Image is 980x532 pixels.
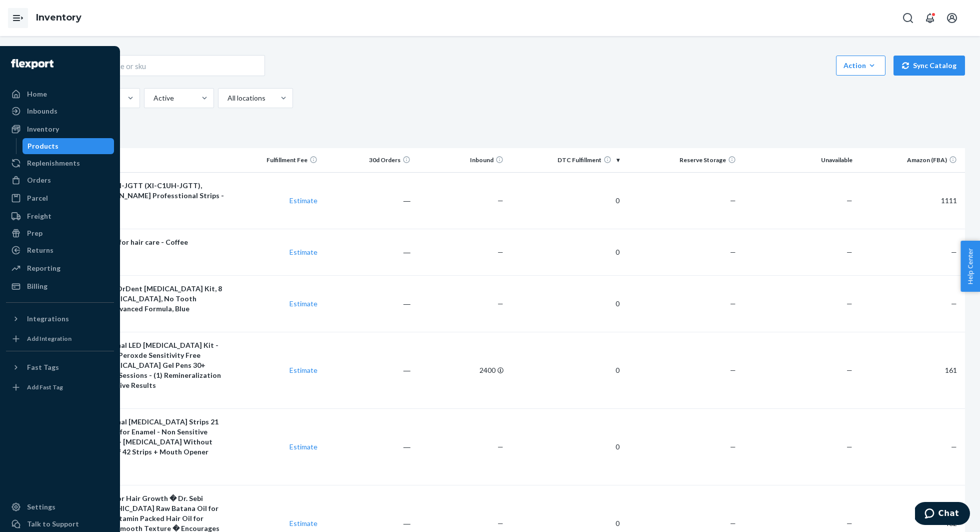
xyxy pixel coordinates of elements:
[27,124,59,134] div: Inventory
[226,93,227,103] input: All locations
[951,442,957,451] span: —
[856,332,965,408] td: 161
[58,237,224,257] div: Quell - Batana Oil for hair care - Coffee [MEDICAL_DATA]
[497,519,503,527] span: —
[846,299,852,308] span: —
[942,8,962,28] button: Open account menu
[507,332,624,408] td: 0
[836,56,885,76] button: Action
[6,225,114,241] a: Prep
[8,8,28,28] button: Open Navigation
[27,211,51,221] div: Freight
[58,467,224,477] div: I8-Z53Y-PO2V
[951,248,957,256] span: —
[27,245,53,255] div: Returns
[6,499,114,515] a: Settings
[289,519,317,527] a: Estimate
[321,148,414,172] th: 30d Orders
[27,175,51,185] div: Orders
[497,299,503,308] span: —
[730,519,736,527] span: —
[152,93,153,103] input: Active
[58,284,224,314] div: [PERSON_NAME] DrDent [MEDICAL_DATA] Kit, 8 Gel pods, No [MEDICAL_DATA], No Tooth Sensitivity, Pap...
[846,519,852,527] span: —
[6,86,114,102] a: Home
[507,229,624,275] td: 0
[915,502,970,527] iframe: Opens a widget where you can chat to one of our agents
[960,241,980,292] button: Help Center
[6,260,114,276] a: Reporting
[507,148,624,172] th: DTC Fulfillment
[58,340,224,390] div: DrDent Professional LED [MEDICAL_DATA] Kit - [MEDICAL_DATA] Peroxde Sensitivity Free Formula - (3...
[27,193,48,203] div: Parcel
[6,155,114,171] a: Replenishments
[730,248,736,256] span: —
[27,502,55,512] div: Settings
[321,229,414,275] td: ―
[6,331,114,347] a: Add Integration
[289,196,317,205] a: Estimate
[507,408,624,485] td: 0
[843,61,878,71] div: Action
[6,516,114,532] button: Talk to Support
[27,362,59,372] div: Fast Tags
[497,196,503,205] span: —
[740,148,856,172] th: Unavailable
[6,311,114,327] button: Integrations
[414,332,507,408] td: 2400
[289,442,317,451] a: Estimate
[27,89,47,99] div: Home
[497,248,503,256] span: —
[6,278,114,294] a: Billing
[321,332,414,408] td: ―
[846,196,852,205] span: —
[507,275,624,332] td: 0
[27,519,79,529] div: Talk to Support
[730,299,736,308] span: —
[58,390,224,400] div: HV-S6FZ-7SA5
[321,408,414,485] td: ―
[321,275,414,332] td: ―
[58,257,224,267] div: OP-ST6U-1BCD
[27,334,71,343] div: Add Integration
[289,248,317,256] a: Estimate
[321,172,414,229] td: ―
[6,103,114,119] a: Inbounds
[289,366,317,374] a: Estimate
[730,196,736,205] span: —
[6,208,114,224] a: Freight
[6,379,114,395] a: Add Fast Tag
[623,148,740,172] th: Reserve Storage
[730,366,736,374] span: —
[27,314,69,324] div: Integrations
[27,141,58,151] div: Products
[27,228,42,238] div: Prep
[27,263,60,273] div: Reporting
[6,359,114,375] button: Fast Tags
[27,383,63,391] div: Add Fast Tag
[730,442,736,451] span: —
[6,172,114,188] a: Orders
[507,172,624,229] td: 0
[414,148,507,172] th: Inbound
[58,314,224,324] div: 3B-RQWD-U0TS
[27,158,80,168] div: Replenishments
[951,299,957,308] span: —
[898,8,918,28] button: Open Search Box
[846,248,852,256] span: —
[497,442,503,451] span: —
[6,190,114,206] a: Parcel
[54,148,228,172] th: Name
[58,417,224,467] div: DrDent Professional [MEDICAL_DATA] Strips 21 Treatments - Safe for Enamel - Non Sensitive [MEDICA...
[39,56,264,76] input: Search inventory by name or sku
[6,121,114,137] a: Inventory
[27,106,57,116] div: Inbounds
[6,242,114,258] a: Returns
[289,299,317,308] a: Estimate
[58,211,224,221] div: XI-C1UH-JGTT
[856,148,965,172] th: Amazon (FBA)
[846,442,852,451] span: —
[22,138,114,154] a: Products
[228,148,321,172] th: Fulfillment Fee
